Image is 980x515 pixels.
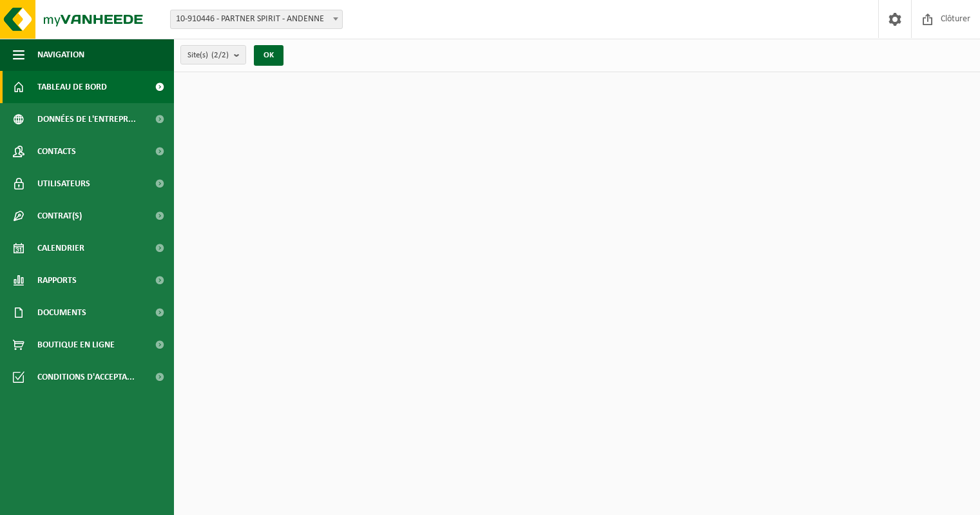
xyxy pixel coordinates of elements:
span: 10-910446 - PARTNER SPIRIT - ANDENNE [170,10,343,29]
span: Contrat(s) [37,200,82,232]
span: Navigation [37,39,84,71]
span: Documents [37,296,86,329]
span: Données de l'entrepr... [37,103,136,135]
span: 10-910446 - PARTNER SPIRIT - ANDENNE [171,10,342,28]
span: Contacts [37,135,76,168]
span: Site(s) [187,46,229,65]
span: Tableau de bord [37,71,107,103]
count: (2/2) [211,51,229,59]
button: Site(s)(2/2) [180,45,246,64]
span: Calendrier [37,232,84,264]
button: OK [254,45,283,66]
span: Rapports [37,264,77,296]
span: Utilisateurs [37,168,90,200]
span: Conditions d'accepta... [37,361,135,393]
span: Boutique en ligne [37,329,115,361]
